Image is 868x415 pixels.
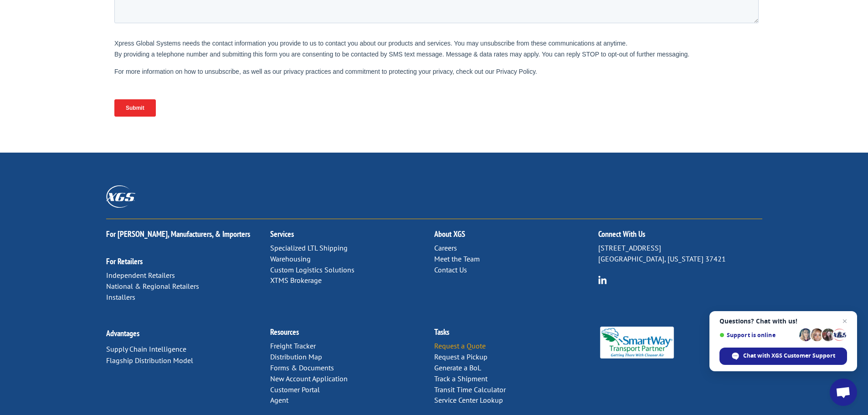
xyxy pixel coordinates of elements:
[106,328,139,338] a: Advantages
[270,229,294,239] a: Services
[434,363,481,372] a: Generate a BoL
[434,385,506,394] a: Transit Time Calculator
[719,332,796,338] span: Support is online
[270,265,354,274] a: Custom Logistics Solutions
[270,363,334,372] a: Forms & Documents
[326,102,332,108] input: Contact by Phone
[434,374,488,383] a: Track a Shipment
[270,276,322,285] a: XTMS Brokerage
[334,90,379,97] span: Contact by Email
[326,90,332,96] input: Contact by Email
[598,230,762,243] h2: Connect With Us
[270,341,316,350] a: Freight Tracker
[324,1,352,8] span: Last name
[434,328,598,341] h2: Tasks
[598,243,762,265] p: [STREET_ADDRESS] [GEOGRAPHIC_DATA], [US_STATE] 37421
[719,318,847,325] span: Questions? Chat with us!
[106,229,250,239] a: For [PERSON_NAME], Manufacturers, & Importers
[106,356,193,365] a: Flagship Distribution Model
[334,102,381,109] span: Contact by Phone
[743,352,835,360] span: Chat with XGS Customer Support
[839,316,850,327] span: Close chat
[270,395,288,405] a: Agent
[270,327,299,337] a: Resources
[434,341,486,350] a: Request a Quote
[598,327,676,359] img: Smartway_Logo
[434,243,457,252] a: Careers
[270,374,348,383] a: New Account Application
[270,243,348,252] a: Specialized LTL Shipping
[106,292,135,302] a: Installers
[106,271,175,280] a: Independent Retailers
[106,344,186,354] a: Supply Chain Intelligence
[830,379,857,406] div: Open chat
[106,185,135,208] img: XGS_Logos_ALL_2024_All_White
[434,265,467,274] a: Contact Us
[270,254,311,263] a: Warehousing
[324,38,363,45] span: Phone number
[434,254,480,263] a: Meet the Team
[270,385,320,394] a: Customer Portal
[106,282,199,291] a: National & Regional Retailers
[434,352,488,361] a: Request a Pickup
[719,348,847,365] div: Chat with XGS Customer Support
[434,395,503,405] a: Service Center Lookup
[434,229,465,239] a: About XGS
[598,276,607,284] img: group-6
[324,76,375,82] span: Contact Preference
[106,256,143,266] a: For Retailers
[270,352,322,361] a: Distribution Map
